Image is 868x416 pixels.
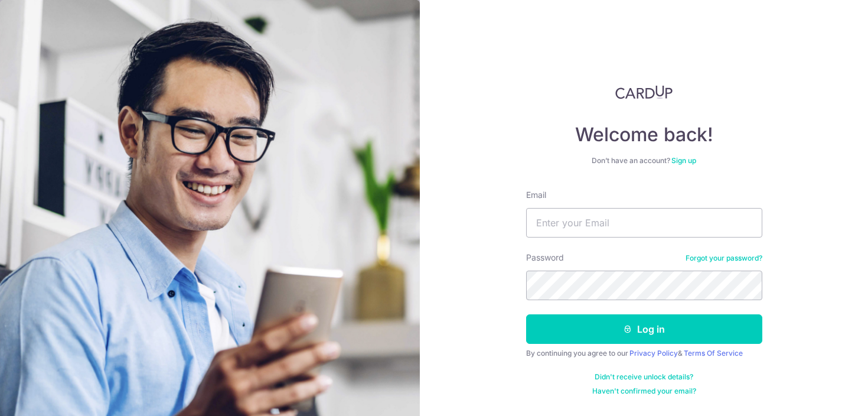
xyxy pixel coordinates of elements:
input: Enter your Email [526,208,762,238]
div: Don’t have an account? [526,156,762,165]
img: CardUp Logo [615,85,673,99]
h4: Welcome back! [526,123,762,147]
a: Didn't receive unlock details? [595,372,693,382]
label: Email [526,189,546,201]
button: Log in [526,314,762,344]
a: Sign up [671,156,696,165]
a: Terms Of Service [684,349,743,357]
label: Password [526,252,564,264]
a: Haven't confirmed your email? [592,386,696,396]
a: Forgot your password? [686,253,762,263]
a: Privacy Policy [629,349,678,357]
div: By continuing you agree to our & [526,349,762,358]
